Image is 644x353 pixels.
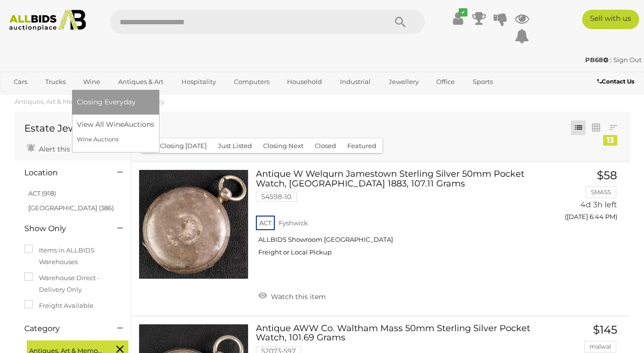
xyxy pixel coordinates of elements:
[256,288,328,303] a: Watch this item
[154,138,213,153] button: Closing [DATE]
[597,76,637,87] a: Contact Us
[24,245,121,268] label: Items in ALLBIDS Warehouses
[28,204,114,212] a: [GEOGRAPHIC_DATA] (386)
[585,56,610,64] a: PB68
[257,138,309,153] button: Closing Next
[24,141,88,155] a: Alert this sale
[610,56,612,64] span: |
[281,74,328,90] a: Household
[36,145,85,153] span: Alert this sale
[376,10,425,34] button: Search
[212,138,258,153] button: Just Listed
[24,300,93,311] label: Freight Available
[175,74,222,90] a: Hospitality
[450,10,465,27] a: ✔
[430,74,461,90] a: Office
[24,324,103,333] h4: Category
[334,74,377,90] a: Industrial
[263,169,539,264] a: Antique W Welqurn Jamestown Sterling Silver 50mm Pocket Watch, [GEOGRAPHIC_DATA] 1883, 107.11 Gra...
[597,78,634,85] b: Contact Us
[24,168,103,177] h4: Location
[341,138,382,153] button: Featured
[582,10,639,29] a: Sell with us
[77,74,107,90] a: Wine
[24,272,121,295] label: Warehouse Direct - Delivery Only
[5,10,90,31] img: Allbids.com.au
[7,74,34,90] a: Cars
[39,74,72,90] a: Trucks
[228,74,276,90] a: Computers
[554,169,620,226] a: $58 SMASS 4d 3h left ([DATE] 6:44 PM)
[382,74,425,90] a: Jewellery
[24,123,121,134] h1: Estate Jewellery
[112,74,170,90] a: Antiques & Art
[15,98,103,105] a: Antiques, Art & Memorabilia
[613,56,642,64] a: Sign Out
[466,74,499,90] a: Sports
[24,224,103,233] h4: Show Only
[459,8,467,17] i: ✔
[28,189,56,197] a: ACT (918)
[585,56,608,64] strong: PB68
[309,138,342,153] button: Closed
[593,323,617,336] span: $145
[7,90,89,106] a: [GEOGRAPHIC_DATA]
[603,135,617,146] div: 13
[597,168,617,182] span: $58
[268,292,326,301] span: Watch this item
